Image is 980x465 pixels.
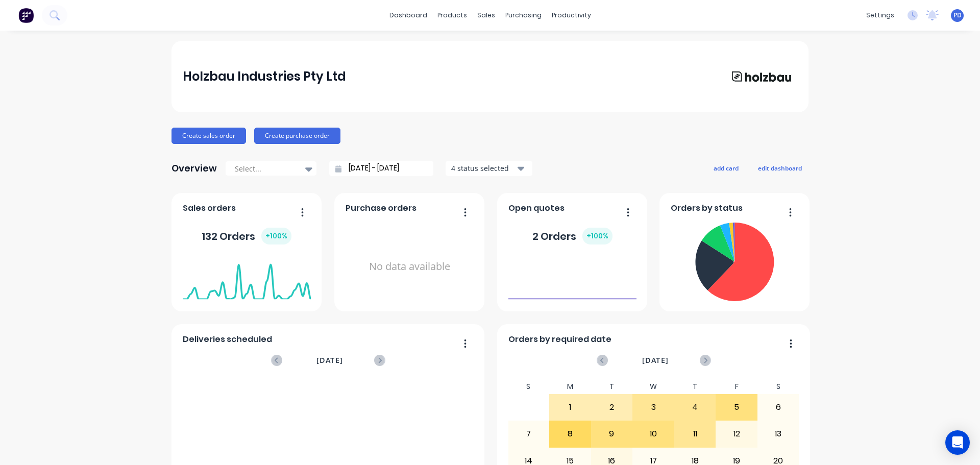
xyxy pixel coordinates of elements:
div: purchasing [500,8,547,23]
div: 132 Orders [202,228,291,244]
div: S [508,379,550,394]
div: settings [861,8,899,23]
div: + 100 % [261,228,291,244]
div: productivity [547,8,596,23]
button: edit dashboard [751,161,808,175]
div: 1 [550,395,591,420]
div: 3 [633,395,674,420]
button: 4 status selected [446,161,532,176]
button: Create purchase order [254,128,340,144]
span: Orders by status [671,202,743,214]
div: S [757,379,799,394]
div: + 100 % [582,228,612,244]
div: 10 [633,421,674,447]
div: 5 [716,395,757,420]
div: Overview [171,158,217,179]
div: Open Intercom Messenger [945,430,970,455]
a: dashboard [384,8,432,23]
span: Purchase orders [346,202,416,214]
div: 9 [592,421,632,447]
button: Create sales order [171,128,246,144]
div: sales [472,8,500,23]
div: 13 [758,421,799,447]
div: W [632,379,674,394]
span: Orders by required date [508,333,611,346]
div: M [549,379,591,394]
div: Holzbau Industries Pty Ltd [183,66,346,87]
div: 2 [592,395,632,420]
span: [DATE] [642,355,669,366]
div: 2 Orders [532,228,612,244]
div: No data available [346,218,474,315]
div: 11 [675,421,716,447]
img: Holzbau Industries Pty Ltd [726,66,797,87]
div: T [591,379,633,394]
div: 6 [758,395,799,420]
span: [DATE] [316,355,343,366]
button: add card [707,161,745,175]
div: F [716,379,757,394]
span: Sales orders [183,202,236,214]
div: 12 [716,421,757,447]
span: Open quotes [508,202,565,214]
span: Deliveries scheduled [183,333,272,346]
div: 7 [508,421,549,447]
div: T [674,379,716,394]
span: PD [953,11,962,20]
div: 8 [550,421,591,447]
div: 4 [675,395,716,420]
img: Factory [18,8,34,23]
div: products [432,8,472,23]
div: 4 status selected [451,163,516,174]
